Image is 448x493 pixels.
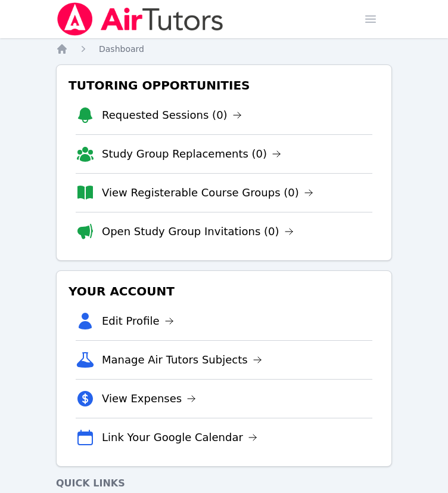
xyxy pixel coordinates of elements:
a: View Registerable Course Groups (0) [102,184,313,201]
a: Requested Sessions (0) [102,107,242,124]
a: Manage Air Tutors Subjects [102,352,262,368]
a: Link Your Google Calendar [102,429,257,446]
a: Study Group Replacements (0) [102,146,281,162]
a: Open Study Group Invitations (0) [102,223,294,240]
a: View Expenses [102,390,196,407]
img: Air Tutors [56,2,225,36]
h4: Quick Links [56,476,392,491]
a: Dashboard [99,43,144,55]
h3: Your Account [66,281,382,302]
a: Edit Profile [102,313,174,329]
h3: Tutoring Opportunities [66,75,382,96]
span: Dashboard [99,44,144,54]
nav: Breadcrumb [56,43,392,55]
